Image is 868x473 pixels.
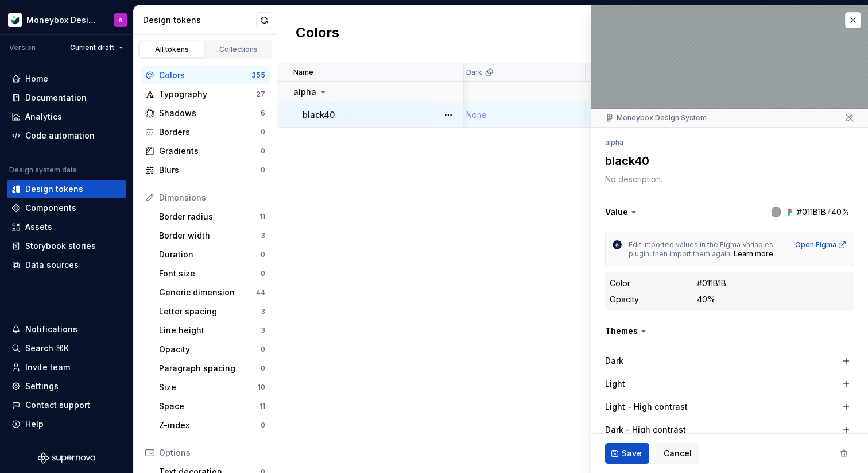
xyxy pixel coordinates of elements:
div: Notifications [25,324,77,335]
div: Collections [210,45,268,54]
div: 44 [256,288,265,297]
a: Components [7,199,126,217]
div: 0 [261,345,265,354]
a: Shadows6 [141,104,270,122]
a: Blurs0 [141,161,270,179]
div: 3 [261,326,265,335]
a: Home [7,70,126,88]
div: Design system data [9,166,77,175]
svg: Supernova Logo [38,452,95,464]
a: Size10 [154,378,270,397]
a: Gradients0 [141,142,270,160]
a: Assets [7,218,126,236]
label: Dark [605,355,623,367]
label: Dark - High contrast [605,424,686,436]
div: Design tokens [143,14,256,26]
div: 3 [261,307,265,316]
a: Documentation [7,89,126,107]
div: Dimensions [159,192,265,203]
div: 0 [261,128,265,137]
button: Search ⌘K [7,339,126,357]
div: 0 [261,147,265,156]
div: Analytics [25,111,62,122]
a: Font size0 [154,264,270,283]
div: Learn more [734,249,773,259]
div: Settings [25,380,59,392]
div: Open Figma [795,240,847,249]
div: Design tokens [25,183,83,195]
p: Name [293,68,313,77]
a: Design tokens [7,180,126,198]
a: Z-index0 [154,416,270,434]
button: Save [605,443,649,464]
a: Border width3 [154,226,270,245]
button: Moneybox Design SystemA [2,7,131,32]
div: Assets [25,221,52,233]
div: Moneybox Design System [605,113,707,122]
div: 27 [256,90,265,99]
a: Settings [7,377,126,395]
div: Options [159,447,265,459]
div: Opacity [610,294,639,305]
span: Current draft [70,43,114,52]
div: Size [159,382,258,393]
div: A [118,16,123,25]
li: alpha [605,138,623,147]
a: Generic dimension44 [154,283,270,302]
div: 3 [261,231,265,240]
span: Edit imported values in the Figma Variables plugin, then import them again. [629,240,775,258]
div: Duration [159,249,261,260]
div: Gradients [159,145,261,157]
span: Cancel [664,448,692,459]
a: Data sources [7,256,126,274]
h2: Colors [296,24,339,44]
a: Invite team [7,358,126,376]
div: Contact support [25,399,90,411]
div: Line height [159,325,261,336]
a: Duration0 [154,245,270,264]
p: alpha [293,86,316,98]
div: 0 [261,421,265,430]
a: Borders0 [141,123,270,141]
label: Light [605,378,625,390]
td: None [586,102,712,128]
p: black40 [303,109,335,121]
div: Components [25,202,76,214]
div: All tokens [144,45,201,54]
button: Notifications [7,320,126,339]
a: Paragraph spacing0 [154,359,270,378]
div: Help [25,418,44,430]
a: Analytics [7,107,126,126]
div: Typography [159,89,256,100]
a: Storybook stories [7,237,126,255]
div: Space [159,401,259,412]
div: 10 [258,383,265,392]
div: 11 [259,212,265,221]
a: Code automation [7,126,126,145]
a: Opacity0 [154,340,270,359]
button: Contact support [7,396,126,414]
div: Letter spacing [159,306,261,317]
button: Cancel [656,443,699,464]
div: Colors [159,70,251,81]
div: Home [25,73,48,84]
span: Save [622,448,642,459]
div: Storybook stories [25,240,96,252]
div: 0 [261,364,265,373]
div: Code automation [25,130,95,141]
a: Colors355 [141,66,270,84]
div: 6 [261,109,265,118]
a: Line height3 [154,321,270,340]
a: Border radius11 [154,207,270,226]
div: Version [9,43,36,52]
div: Documentation [25,92,87,103]
div: Color [610,278,630,289]
div: Generic dimension [159,287,256,298]
label: Light - High contrast [605,401,688,413]
div: Moneybox Design System [26,14,100,26]
div: Opacity [159,344,261,355]
div: #011B1B [697,278,726,289]
div: 0 [261,250,265,259]
div: 0 [261,166,265,175]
